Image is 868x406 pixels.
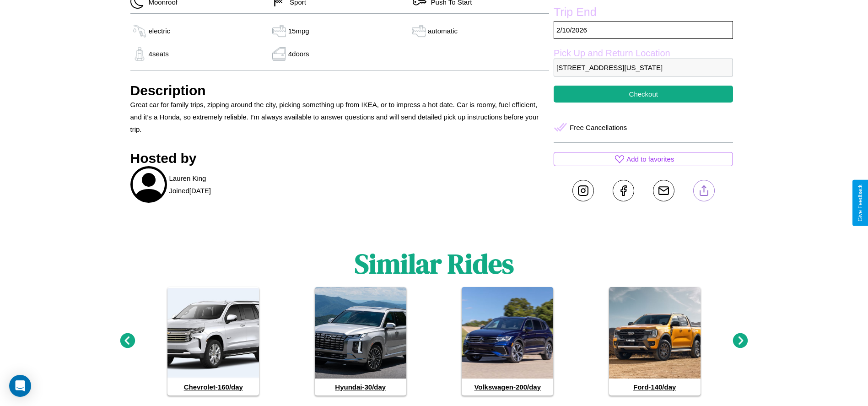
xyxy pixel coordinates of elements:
[410,24,428,38] img: gas
[130,151,550,166] h3: Hosted by
[609,287,701,395] a: Ford-140/day
[554,5,733,21] label: Trip End
[149,48,169,60] p: 4 seats
[167,379,259,395] h4: Chevrolet - 160 /day
[315,287,406,395] a: Hyundai-30/day
[554,59,733,76] p: [STREET_ADDRESS][US_STATE]
[626,153,674,165] p: Add to favorites
[462,379,553,395] h4: Volkswagen - 200 /day
[355,245,514,282] h1: Similar Rides
[462,287,553,395] a: Volkswagen-200/day
[315,379,406,395] h4: Hyundai - 30 /day
[270,24,288,38] img: gas
[554,86,733,103] button: Checkout
[130,24,149,38] img: gas
[130,83,550,98] h3: Description
[554,152,733,166] button: Add to favorites
[428,25,458,37] p: automatic
[288,25,309,37] p: 15 mpg
[288,48,309,60] p: 4 doors
[130,47,149,61] img: gas
[169,172,206,184] p: Lauren King
[270,47,288,61] img: gas
[554,48,733,59] label: Pick Up and Return Location
[9,375,31,397] div: Open Intercom Messenger
[570,121,627,134] p: Free Cancellations
[169,184,211,197] p: Joined [DATE]
[130,98,550,135] p: Great car for family trips, zipping around the city, picking something up from IKEA, or to impres...
[149,25,171,37] p: electric
[857,184,863,222] div: Give Feedback
[554,21,733,39] p: 2 / 10 / 2026
[167,287,259,395] a: Chevrolet-160/day
[609,379,701,395] h4: Ford - 140 /day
